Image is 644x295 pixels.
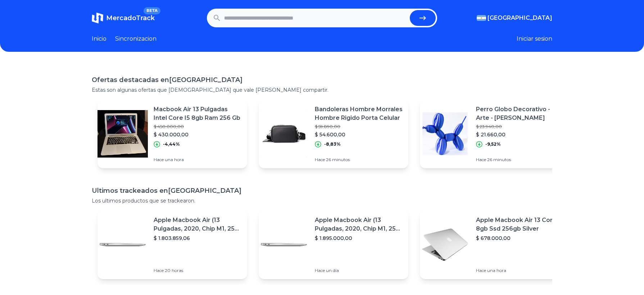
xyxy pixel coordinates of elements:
[476,235,564,242] p: $ 678.000,00
[92,86,552,94] p: Estas son algunas ofertas que [DEMOGRAPHIC_DATA] que vale [PERSON_NAME] compartir.
[97,99,247,168] a: Featured imageMacbook Air 13 Pulgadas Intel Core I5 8gb Ram 256 Gb$ 450.000,00$ 430.000,00-4,44%H...
[476,268,564,273] p: Hace una hora
[154,235,241,242] p: $ 1.803.859,06
[163,141,180,147] p: -4,44%
[92,186,552,196] h1: Ultimos trackeados en [GEOGRAPHIC_DATA]
[259,99,408,168] a: Featured imageBandoleras Hombre Morrales Hombre Rigido Porta Celular$ 59.890,00$ 54.600,00-8,83%H...
[420,210,570,279] a: Featured imageApple Macbook Air 13 Core I5 8gb Ssd 256gb Silver$ 678.000,00Hace una hora
[92,75,552,85] h1: Ofertas destacadas en [GEOGRAPHIC_DATA]
[420,219,470,270] img: Featured image
[97,219,148,270] img: Featured image
[97,109,148,159] img: Featured image
[259,109,309,159] img: Featured image
[259,219,309,270] img: Featured image
[476,131,564,138] p: $ 21.660,00
[259,210,408,279] a: Featured imageApple Macbook Air (13 Pulgadas, 2020, Chip M1, 256 Gb De Ssd, 8 Gb De Ram) - Plata$...
[154,157,241,163] p: Hace una hora
[315,157,403,163] p: Hace 26 minutos
[315,216,403,233] p: Apple Macbook Air (13 Pulgadas, 2020, Chip M1, 256 Gb De Ssd, 8 Gb De Ram) - Plata
[476,124,564,130] p: $ 23.940,00
[315,124,403,130] p: $ 59.890,00
[92,197,552,204] p: Los ultimos productos que se trackearon.
[97,210,247,279] a: Featured imageApple Macbook Air (13 Pulgadas, 2020, Chip M1, 256 Gb De Ssd, 8 Gb De Ram) - Plata$...
[315,268,403,273] p: Hace un día
[154,268,241,273] p: Hace 20 horas
[476,157,564,163] p: Hace 26 minutos
[92,12,103,24] img: MercadoTrack
[315,131,403,138] p: $ 54.600,00
[154,131,241,138] p: $ 430.000,00
[517,35,552,43] button: Iniciar sesion
[485,141,501,147] p: -9,52%
[324,141,341,147] p: -8,83%
[106,14,155,22] span: MercadoTrack
[476,105,564,122] p: Perro Globo Decorativo - Arte - [PERSON_NAME]
[115,35,157,43] a: Sincronizacion
[420,99,570,168] a: Featured imagePerro Globo Decorativo - Arte - [PERSON_NAME]$ 23.940,00$ 21.660,00-9,52%Hace 26 mi...
[315,105,403,122] p: Bandoleras Hombre Morrales Hombre Rigido Porta Celular
[154,124,241,130] p: $ 450.000,00
[154,105,241,122] p: Macbook Air 13 Pulgadas Intel Core I5 8gb Ram 256 Gb
[420,109,470,159] img: Featured image
[154,216,241,233] p: Apple Macbook Air (13 Pulgadas, 2020, Chip M1, 256 Gb De Ssd, 8 Gb De Ram) - Plata
[487,14,552,22] span: [GEOGRAPHIC_DATA]
[477,14,552,22] button: [GEOGRAPHIC_DATA]
[144,7,160,14] span: BETA
[315,235,403,242] p: $ 1.895.000,00
[477,15,486,21] img: Argentina
[476,216,564,233] p: Apple Macbook Air 13 Core I5 8gb Ssd 256gb Silver
[92,35,106,43] a: Inicio
[92,12,155,24] a: MercadoTrackBETA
